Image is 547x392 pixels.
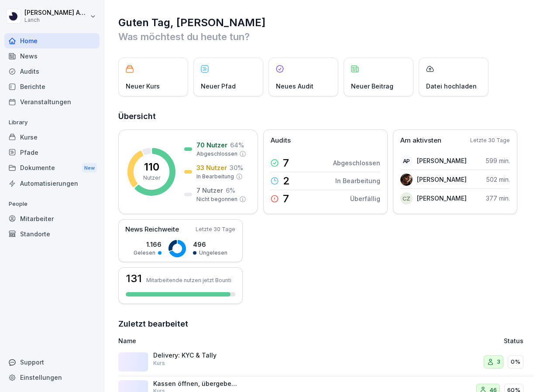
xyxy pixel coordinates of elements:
[4,211,100,226] a: Mitarbeiter
[226,186,235,195] p: 6 %
[4,370,100,385] a: Einstellungen
[350,194,380,203] p: Überfällig
[143,174,160,182] p: Nutzer
[118,336,382,345] p: Name
[283,194,289,204] p: 7
[400,174,413,186] img: lbqg5rbd359cn7pzouma6c8b.png
[4,197,100,211] p: People
[4,33,100,48] a: Home
[271,136,291,146] p: Audits
[199,249,227,257] p: Ungelesen
[125,225,179,235] p: News Reichweite
[283,176,290,186] p: 2
[4,160,100,176] a: DokumenteNew
[4,355,100,370] div: Support
[4,79,100,94] a: Berichte
[126,82,160,91] p: Neuer Kurs
[201,82,236,91] p: Neuer Pfad
[4,226,100,242] a: Standorte
[196,140,227,150] p: 70 Nutzer
[335,176,380,185] p: In Bearbeitung
[276,82,313,91] p: Neues Audit
[153,380,241,388] p: Kassen öffnen, übergeben & schließen
[486,175,510,184] p: 502 min.
[4,48,100,64] a: News
[196,225,235,233] p: Letzte 30 Tage
[333,158,380,167] p: Abgeschlossen
[118,318,534,330] h2: Zuletzt bearbeitet
[196,163,227,172] p: 33 Nutzer
[4,145,100,160] a: Pfade
[134,240,162,249] p: 1.166
[24,17,88,23] p: Lanch
[146,277,231,283] p: Mitarbeitende nutzen jetzt Bounti
[230,140,244,150] p: 64 %
[400,136,441,146] p: Am aktivsten
[4,130,100,145] a: Kurse
[196,150,237,158] p: Abgeschlossen
[144,162,159,172] p: 110
[196,195,237,203] p: Nicht begonnen
[4,116,100,130] p: Library
[486,156,510,165] p: 599 min.
[426,82,477,91] p: Datei hochladen
[153,351,241,359] p: Delivery: KYC & Tally
[4,94,100,109] a: Veranstaltungen
[196,186,223,195] p: 7 Nutzer
[400,192,413,205] div: CZ
[400,155,413,167] div: AP
[511,358,520,366] p: 0%
[82,163,97,173] div: New
[126,273,142,284] h3: 131
[351,82,393,91] p: Neuer Beitrag
[470,136,510,144] p: Letzte 30 Tage
[196,173,234,181] p: In Bearbeitung
[486,194,510,203] p: 377 min.
[4,160,100,176] div: Dokumente
[230,163,243,172] p: 30 %
[118,16,534,30] h1: Guten Tag, [PERSON_NAME]
[118,110,534,123] h2: Übersicht
[134,249,155,257] p: Gelesen
[417,175,467,184] p: [PERSON_NAME]
[417,194,467,203] p: [PERSON_NAME]
[24,9,88,17] p: [PERSON_NAME] Ahlert
[417,156,467,165] p: [PERSON_NAME]
[283,158,289,168] p: 7
[504,336,523,345] p: Status
[497,358,500,366] p: 3
[4,176,100,191] a: Automatisierungen
[118,30,534,44] p: Was möchtest du heute tun?
[153,359,165,367] p: Kurs
[193,240,227,249] p: 496
[4,64,100,79] a: Audits
[118,348,534,376] a: Delivery: KYC & TallyKurs30%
